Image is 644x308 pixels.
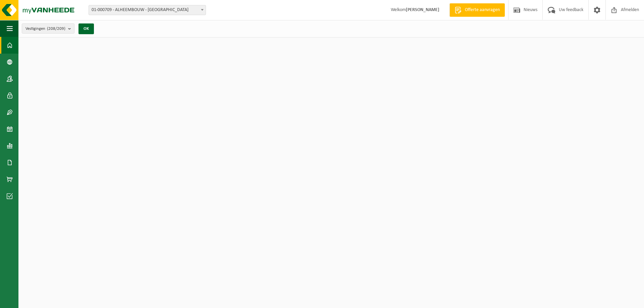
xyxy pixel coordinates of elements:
[406,7,439,12] strong: [PERSON_NAME]
[78,23,94,34] button: OK
[22,23,74,34] button: Vestigingen(208/209)
[449,3,505,17] a: Offerte aanvragen
[89,5,206,15] span: 01-000709 - ALHEEMBOUW - OOSTNIEUWKERKE
[89,5,206,15] span: 01-000709 - ALHEEMBOUW - OOSTNIEUWKERKE
[25,24,65,34] span: Vestigingen
[47,26,65,31] count: (208/209)
[463,7,501,13] span: Offerte aanvragen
